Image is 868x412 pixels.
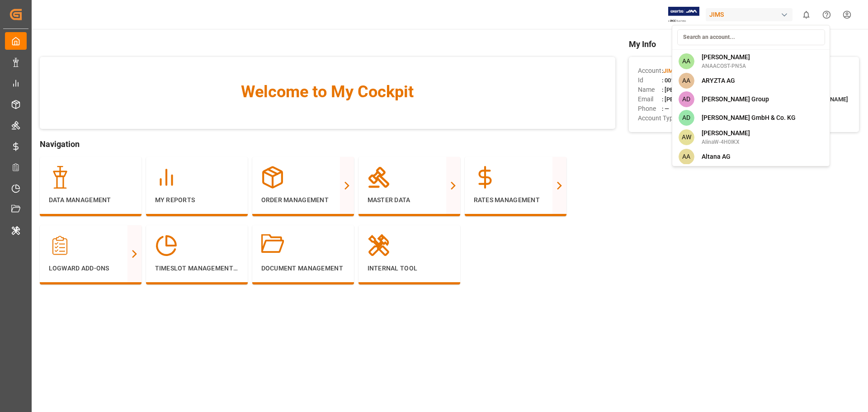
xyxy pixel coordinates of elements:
span: [PERSON_NAME] [702,128,750,138]
span: [PERSON_NAME] [702,52,750,62]
input: Search an account... [677,29,825,45]
span: [PERSON_NAME] GmbH & Co. KG [702,113,796,123]
span: ARYZTA AG [702,76,735,85]
span: AA [679,73,694,89]
span: Altana AG [702,152,731,161]
span: AlinaW-4H0IKX [702,138,750,146]
span: AA [679,53,694,69]
span: AD [679,91,694,107]
span: AA [679,149,694,165]
span: AD [679,110,694,126]
span: [PERSON_NAME] Group [702,95,769,104]
span: ANAACOST-PN5A [702,62,750,70]
span: AW [679,129,694,145]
